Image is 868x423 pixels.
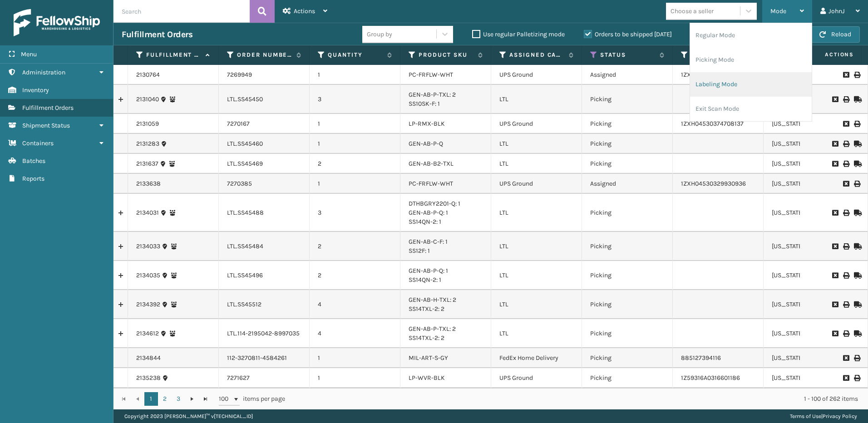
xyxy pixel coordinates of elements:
[681,354,721,362] a: 885127394116
[298,394,858,403] div: 1 - 100 of 262 items
[764,114,854,134] td: [US_STATE]
[136,300,160,309] a: 2134392
[582,114,673,134] td: Picking
[22,104,74,112] span: Fulfillment Orders
[219,65,310,85] td: 7269949
[219,368,310,388] td: 7271627
[146,51,201,59] label: Fulfillment Order Id
[690,48,812,72] li: Picking Mode
[796,47,859,62] span: Actions
[219,290,310,319] td: LTL.SS45512
[409,209,448,216] a: GEN-AB-P-Q: 1
[409,354,448,362] a: MIL-ART-S-GY
[764,348,854,368] td: [US_STATE]
[22,122,70,129] span: Shipment Status
[409,100,440,108] a: SS10SK-F: 1
[294,7,315,15] span: Actions
[854,301,859,308] i: Mark as Shipped
[310,261,400,290] td: 2
[136,139,159,148] a: 2131283
[843,72,848,78] i: Request to Be Cancelled
[582,85,673,114] td: Picking
[491,65,582,85] td: UPS Ground
[690,97,812,121] li: Exit Scan Mode
[136,70,160,79] a: 2130764
[690,23,812,48] li: Regular Mode
[310,194,400,232] td: 3
[681,374,740,382] a: 1Z59316A0316601186
[219,85,310,114] td: LTL.SS45450
[310,65,400,85] td: 1
[409,71,453,79] a: PC-FRFLW-WHT
[832,301,838,308] i: Request to Be Cancelled
[188,395,196,403] span: Go to the next page
[582,319,673,348] td: Picking
[582,154,673,174] td: Picking
[409,200,460,207] a: DTHBGRY2201-Q: 1
[854,121,859,127] i: Print Label
[310,174,400,194] td: 1
[491,261,582,290] td: LTL
[582,290,673,319] td: Picking
[854,161,859,167] i: Mark as Shipped
[409,305,444,313] a: SS14TXL-2: 2
[509,51,564,59] label: Assigned Carrier Service
[219,154,310,174] td: LTL.SS45469
[832,330,838,337] i: Request to Be Cancelled
[122,29,192,40] h3: Fulfillment Orders
[832,161,838,167] i: Request to Be Cancelled
[843,141,848,147] i: Print BOL
[409,276,441,284] a: SS14QN-2: 1
[22,86,49,94] span: Inventory
[843,181,848,187] i: Request to Be Cancelled
[671,6,714,16] div: Choose a seller
[764,319,854,348] td: [US_STATE]
[764,134,854,154] td: [US_STATE]
[764,232,854,261] td: [US_STATE]
[582,134,673,154] td: Picking
[136,329,159,338] a: 2134612
[790,413,821,419] a: Terms of Use
[491,368,582,388] td: UPS Ground
[136,208,159,217] a: 2134031
[681,180,746,187] a: 1ZXH04530329930936
[764,290,854,319] td: [US_STATE]
[582,194,673,232] td: Picking
[310,368,400,388] td: 1
[409,140,443,148] a: GEN-AB-P-Q
[419,51,473,59] label: Product SKU
[854,375,859,381] i: Print Label
[409,334,444,342] a: SS14TXL-2: 2
[409,238,448,246] a: GEN-AB-C-F: 1
[310,154,400,174] td: 2
[22,69,65,76] span: Administration
[681,71,746,79] a: 1ZXH04530396756839
[136,119,159,128] a: 2131059
[219,261,310,290] td: LTL.SS45496
[219,194,310,232] td: LTL.SS45488
[491,154,582,174] td: LTL
[854,72,859,78] i: Print Label
[764,368,854,388] td: [US_STATE]
[14,9,100,36] img: logo
[491,134,582,154] td: LTL
[582,348,673,368] td: Picking
[854,181,859,187] i: Print Label
[843,243,848,250] i: Print BOL
[22,175,44,182] span: Reports
[185,392,199,406] a: Go to the next page
[832,141,838,147] i: Request to Be Cancelled
[219,348,310,368] td: 112-3270811-4584261
[843,272,848,279] i: Print BOL
[832,96,838,103] i: Request to Be Cancelled
[409,180,453,187] a: PC-FRFLW-WHT
[409,296,456,304] a: GEN-AB-H-TXL: 2
[202,395,209,403] span: Go to the last page
[854,330,859,337] i: Mark as Shipped
[409,91,456,98] a: GEN-AB-P-TXL: 2
[770,7,786,15] span: Mode
[491,174,582,194] td: UPS Ground
[600,51,655,59] label: Status
[136,271,160,280] a: 2134035
[472,30,565,38] label: Use regular Palletizing mode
